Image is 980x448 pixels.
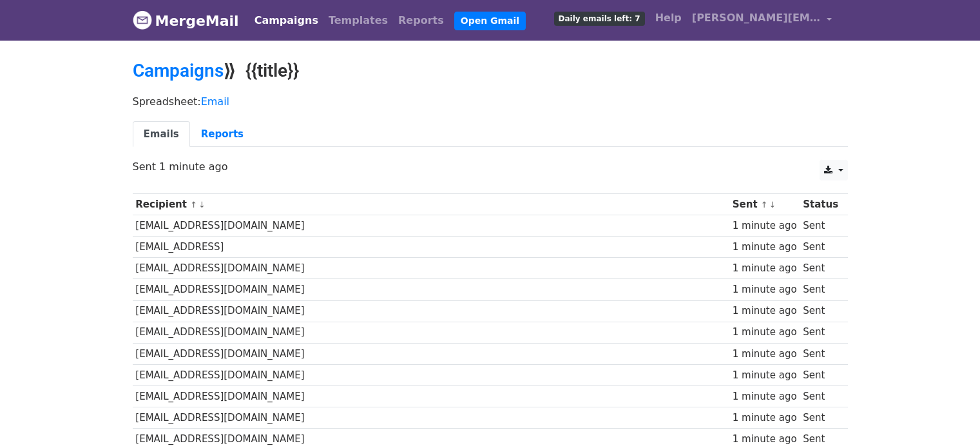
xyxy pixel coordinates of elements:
img: MergeMail logo [133,10,152,30]
th: Sent [729,194,800,215]
a: Templates [323,8,393,34]
th: Status [800,194,841,215]
h2: ⟫ {{title}} [133,60,848,82]
td: Sent [800,279,841,300]
a: Campaigns [249,8,323,34]
td: Sent [800,300,841,322]
a: Campaigns [133,60,224,81]
td: [EMAIL_ADDRESS][DOMAIN_NAME] [133,215,729,237]
a: [PERSON_NAME][EMAIL_ADDRESS][DOMAIN_NAME] [687,5,838,35]
a: Daily emails left: 7 [549,5,650,31]
div: 1 minute ago [733,261,797,276]
td: Sent [800,237,841,258]
td: [EMAIL_ADDRESS][DOMAIN_NAME] [133,300,729,322]
td: Sent [800,322,841,343]
td: [EMAIL_ADDRESS][DOMAIN_NAME] [133,322,729,343]
td: Sent [800,385,841,407]
p: Spreadsheet: [133,95,848,108]
a: ↓ [769,200,776,209]
a: ↑ [190,200,197,209]
div: 1 minute ago [733,219,797,233]
div: 1 minute ago [733,347,797,362]
a: Reports [190,121,255,148]
td: [EMAIL_ADDRESS][DOMAIN_NAME] [133,279,729,300]
a: MergeMail [133,7,239,34]
span: Daily emails left: 7 [554,12,645,26]
div: 1 minute ago [733,282,797,297]
div: 1 minute ago [733,368,797,383]
a: Email [201,95,229,108]
a: ↑ [761,200,768,209]
td: Sent [800,343,841,364]
div: 1 minute ago [733,411,797,425]
div: 1 minute ago [733,240,797,255]
td: [EMAIL_ADDRESS][DOMAIN_NAME] [133,407,729,429]
div: 1 minute ago [733,432,797,447]
th: Recipient [133,194,729,215]
td: [EMAIL_ADDRESS][DOMAIN_NAME] [133,364,729,385]
td: Sent [800,407,841,429]
a: Emails [133,121,190,148]
td: Sent [800,364,841,385]
a: ↓ [198,200,206,209]
td: [EMAIL_ADDRESS] [133,237,729,258]
td: [EMAIL_ADDRESS][DOMAIN_NAME] [133,385,729,407]
td: [EMAIL_ADDRESS][DOMAIN_NAME] [133,258,729,279]
a: Open Gmail [454,12,526,30]
a: Help [650,5,687,31]
div: 1 minute ago [733,304,797,318]
td: Sent [800,215,841,237]
td: [EMAIL_ADDRESS][DOMAIN_NAME] [133,343,729,364]
p: Sent 1 minute ago [133,160,848,173]
td: Sent [800,258,841,279]
a: Reports [393,8,449,34]
span: [PERSON_NAME][EMAIL_ADDRESS][DOMAIN_NAME] [692,10,821,26]
div: 1 minute ago [733,325,797,340]
div: 1 minute ago [733,389,797,404]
